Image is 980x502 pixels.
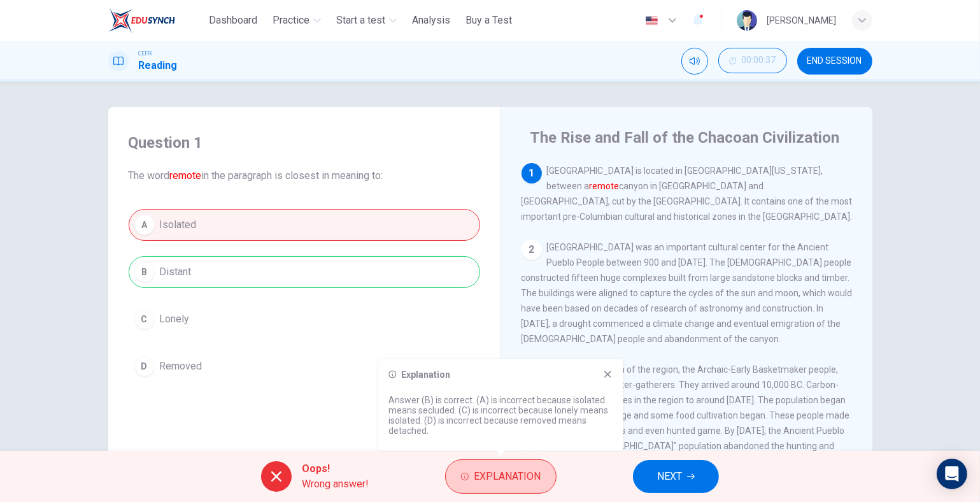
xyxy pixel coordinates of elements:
span: The word in the paragraph is closest in meaning to: [129,168,480,183]
span: Practice [273,13,309,28]
span: [GEOGRAPHIC_DATA] was an important cultural center for the Ancient Pueblo People between 900 and ... [522,242,853,344]
span: Start a test [336,13,385,28]
span: Analysis [412,13,450,28]
div: Open Intercom Messenger [937,459,967,489]
img: en [644,16,660,25]
span: NEXT [657,468,682,485]
h4: The Rise and Fall of the Chacoan Civilization [530,127,840,148]
span: Oops! [302,461,369,477]
img: Profile picture [737,10,757,31]
p: Answer (B) is correct. (A) is incorrect because isolated means secluded. (C) is incorrect because... [388,395,613,436]
span: Dashboard [209,13,257,28]
span: [GEOGRAPHIC_DATA] is located in [GEOGRAPHIC_DATA][US_STATE], between a canyon in [GEOGRAPHIC_DATA... [522,166,853,222]
h1: Reading [139,58,178,73]
span: CEFR [139,49,152,58]
span: END SESSION [807,56,862,66]
font: remote [170,169,202,182]
div: 2 [522,240,542,260]
h4: Question 1 [129,133,480,153]
span: Explanation [474,468,541,485]
span: Buy a Test [465,13,512,28]
span: Wrong answer! [302,477,369,492]
font: remote [590,181,620,191]
div: Hide [718,48,787,75]
h6: Explanation [401,369,450,380]
img: ELTC logo [108,8,175,33]
div: 1 [522,163,542,183]
span: 00:00:37 [742,55,776,66]
div: [PERSON_NAME] [767,13,837,28]
div: Mute [681,48,708,75]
